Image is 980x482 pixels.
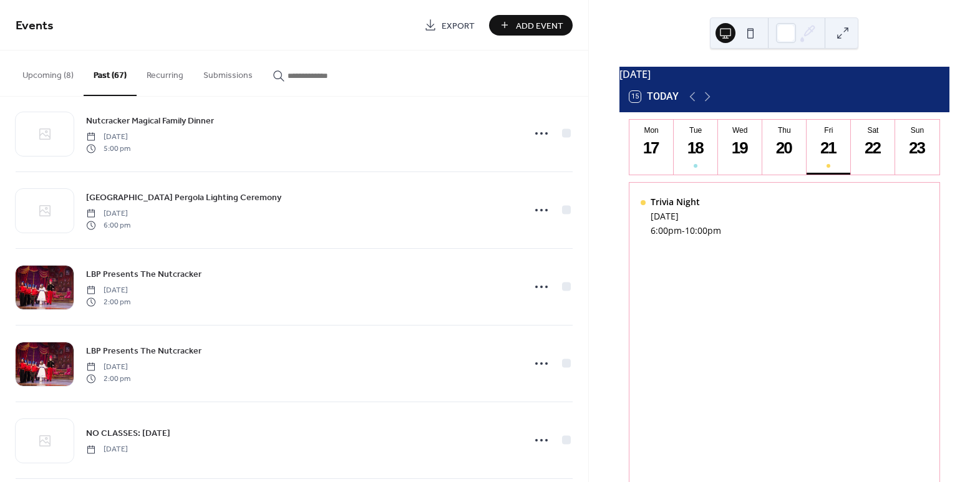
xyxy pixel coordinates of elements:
span: [DATE] [86,362,130,373]
span: LBP Presents The Nutcracker [86,268,201,281]
span: Events [16,14,54,38]
span: 10:00pm [685,224,721,236]
button: Submissions [193,51,263,95]
a: [GEOGRAPHIC_DATA] Pergola Lighting Ceremony [86,190,281,205]
span: 5:00 pm [86,143,130,154]
button: Sun23 [895,120,939,175]
span: [DATE] [86,444,128,455]
span: [GEOGRAPHIC_DATA] Pergola Lighting Ceremony [86,191,281,205]
span: Export [442,19,475,32]
div: Wed [722,126,759,135]
span: Nutcracker Magical Family Dinner [86,115,214,128]
span: 2:00 pm [86,296,130,307]
span: 2:00 pm [86,373,130,384]
button: Add Event [489,15,573,36]
button: Mon17 [629,120,674,175]
a: Export [415,15,484,36]
div: [DATE] [619,67,949,82]
span: - [682,224,685,236]
a: LBP Presents The Nutcracker [86,267,201,281]
div: Tue [677,126,714,135]
span: Add Event [516,19,563,32]
span: [DATE] [86,132,130,143]
div: Sun [899,126,936,135]
div: 19 [730,138,750,158]
div: Thu [766,126,803,135]
a: NO CLASSES: [DATE] [86,426,170,440]
div: 22 [863,138,883,158]
a: Nutcracker Magical Family Dinner [86,113,214,128]
button: Past (67) [84,51,137,96]
span: 6:00pm [651,224,682,236]
div: 18 [686,138,706,158]
div: Mon [633,126,670,135]
span: LBP Presents The Nutcracker [86,345,201,358]
span: 6:00 pm [86,219,130,231]
div: [DATE] [651,210,721,222]
div: Trivia Night [651,196,721,208]
span: [DATE] [86,285,130,296]
button: Fri21 [807,120,851,175]
button: Sat22 [851,120,895,175]
a: LBP Presents The Nutcracker [86,344,201,358]
div: Sat [855,126,891,135]
button: Tue18 [674,120,718,175]
button: 15Today [625,88,683,105]
button: Upcoming (8) [12,51,84,95]
button: Wed19 [718,120,762,175]
span: NO CLASSES: [DATE] [86,427,170,440]
div: 21 [818,138,839,158]
div: 20 [774,138,795,158]
div: 23 [907,138,928,158]
div: 17 [641,138,662,158]
button: Thu20 [762,120,807,175]
div: Fri [810,126,847,135]
span: [DATE] [86,208,130,219]
button: Recurring [137,51,193,95]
